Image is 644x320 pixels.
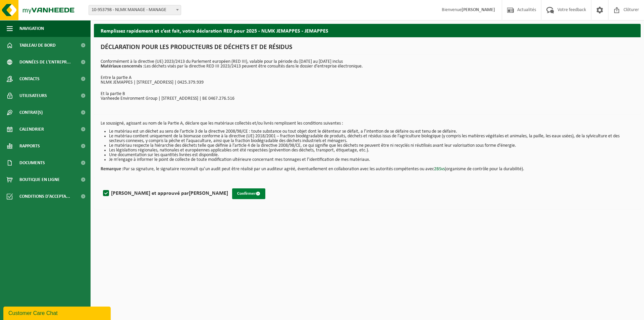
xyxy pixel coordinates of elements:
a: 2BSvs [434,167,445,172]
span: Documents [19,154,45,171]
li: Une documentation sur les quantités livrées est disponible. [109,153,634,157]
span: Contrat(s) [19,104,43,121]
strong: Remarque : [101,167,123,172]
button: Confirmer [232,188,265,199]
span: Rapports [19,138,40,154]
iframe: chat widget [3,305,112,320]
p: Entre la partie A [101,76,634,80]
li: Le matériau est un déchet au sens de l’article 3 de la directive 2008/98/CE : toute substance ou ... [109,129,634,134]
li: Je m’engage à informer le point de collecte de toute modification ultérieure concernant mes tonna... [109,157,634,162]
p: Conformément à la directive (UE) 2023/2413 du Parlement européen (RED III), valable pour la pério... [101,59,634,69]
h1: DÉCLARATION POUR LES PRODUCTEURS DE DÉCHETS ET DE RÉSIDUS [101,44,634,54]
p: NLMK JEMAPPES | [STREET_ADDRESS] | 0425.379.939 [101,80,634,85]
strong: [PERSON_NAME] [189,191,228,196]
label: [PERSON_NAME] et approuvé par [102,188,228,198]
span: Tableau de bord [19,37,56,54]
h2: Remplissez rapidement et c’est fait, votre déclaration RED pour 2025 - NLMK JEMAPPES - JEMAPPES [94,24,641,37]
span: Navigation [19,20,44,37]
strong: Matériaux concernés : [101,64,145,69]
li: Les législations régionales, nationales et européennes applicables ont été respectées (prévention... [109,148,634,153]
li: Le matériau contient uniquement de la biomasse conforme à la directive (UE) 2018/2001 – fraction ... [109,134,634,143]
span: Conditions d'accepta... [19,188,70,205]
p: Et la partie B [101,92,634,96]
span: Boutique en ligne [19,171,60,188]
span: 10-953798 - NLMK MANAGE - MANAGE [89,5,181,15]
p: Par sa signature, le signataire reconnaît qu’un audit peut être réalisé par un auditeur agréé, év... [101,162,634,172]
strong: [PERSON_NAME] [462,7,495,12]
span: 10-953798 - NLMK MANAGE - MANAGE [89,5,181,15]
li: Le matériau respecte la hiérarchie des déchets telle que définie à l’article 4 de la directive 20... [109,143,634,148]
p: Vanheede Environment Group | [STREET_ADDRESS] | BE 0467.276.516 [101,96,634,101]
span: Données de l'entrepr... [19,54,71,71]
span: Calendrier [19,121,44,138]
span: Utilisateurs [19,87,47,104]
span: Contacts [19,71,40,87]
p: Le soussigné, agissant au nom de la Partie A, déclare que les matériaux collectés et/ou livrés re... [101,121,634,126]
